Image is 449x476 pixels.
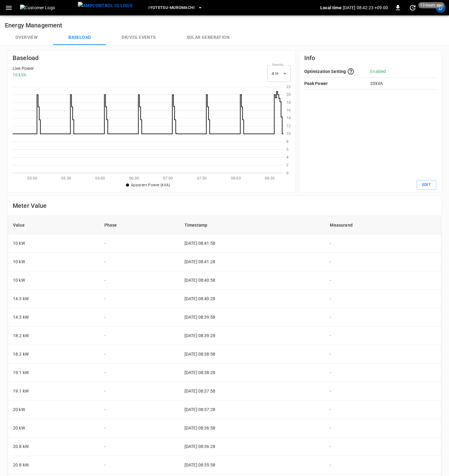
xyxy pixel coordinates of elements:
td: - [325,290,441,308]
td: 14.3 kW [8,308,99,327]
th: Measurand [325,216,441,234]
text: 16 [286,108,291,112]
td: - [325,456,441,474]
td: [DATE] 08:40:58 [180,271,325,290]
td: [DATE] 08:41:28 [180,253,325,271]
td: 18.2 kW [8,327,99,345]
td: - [99,271,180,290]
text: 10 [286,131,291,136]
td: [DATE] 08:39:28 [180,327,325,345]
span: 13 hours ago [418,2,444,8]
td: [DATE] 08:41:58 [180,234,325,253]
span: Apparent Power (kVA) [131,183,170,187]
td: - [99,364,180,382]
td: - [99,419,180,438]
text: 12 [286,124,291,128]
button: Baseload [53,30,106,45]
h6: Info [304,53,436,63]
img: ampcontrol.io logo [78,2,132,10]
span: Iyotetsu-Muromachi [148,4,195,11]
text: 20 [286,92,291,97]
p: 10 kVA [13,72,34,78]
td: [DATE] 08:40:28 [180,290,325,308]
td: 20 kW [8,401,99,419]
text: 2 [286,163,289,167]
text: 0 [286,171,289,175]
td: - [99,253,180,271]
text: 05:00 [27,176,37,180]
text: 06:00 [95,176,105,180]
button: Iyotetsu-Muromachi [146,2,205,14]
img: Customer Logo [20,5,75,11]
p: Live Power [13,65,34,72]
td: - [99,456,180,474]
td: [DATE] 08:37:58 [180,382,325,401]
p: Local time [320,5,342,11]
th: Value [8,216,99,234]
td: 18.2 kW [8,345,99,364]
td: - [325,364,441,382]
button: Edit [417,180,436,190]
text: 8 [286,139,289,144]
td: [DATE] 08:37:28 [180,401,325,419]
td: [DATE] 08:39:58 [180,308,325,327]
td: 20.8 kW [8,438,99,456]
p: Peak Power [304,80,370,87]
td: 10 kW [8,271,99,290]
td: - [99,345,180,364]
button: Dr/V2G events [106,30,171,45]
td: [DATE] 08:36:58 [180,419,325,438]
td: [DATE] 08:35:58 [180,456,325,474]
td: - [325,438,441,456]
td: [DATE] 08:36:28 [180,438,325,456]
text: 22 [286,85,291,89]
td: - [99,401,180,419]
text: 07:00 [163,176,173,180]
td: - [99,234,180,253]
button: set refresh interval [408,3,418,13]
button: Solar generation [171,30,245,45]
td: [DATE] 08:38:58 [180,345,325,364]
td: - [99,327,180,345]
td: - [325,419,441,438]
td: - [325,401,441,419]
text: 18 [286,100,291,105]
th: Timestamp [180,216,325,234]
h6: Baseload [13,53,291,63]
td: - [99,308,180,327]
text: 14 [286,116,291,120]
td: - [325,382,441,401]
td: [DATE] 08:38:28 [180,364,325,382]
td: - [99,382,180,401]
p: Enabled [370,68,436,75]
p: 20 kVA [370,80,436,87]
text: 07:30 [197,176,207,180]
td: 19.1 kW [8,364,99,382]
text: 4 [286,155,289,159]
td: - [325,253,441,271]
td: - [325,345,441,364]
p: [DATE] 08:42:23 +09:00 [343,5,388,11]
text: 06:30 [129,176,139,180]
th: Phase [99,216,180,234]
label: Time Range [272,63,287,67]
td: 10 kW [8,253,99,271]
td: - [99,438,180,456]
text: 6 [286,147,289,151]
text: 08:00 [231,176,241,180]
text: 08:30 [265,176,275,180]
td: - [325,271,441,290]
h6: Meter Value [13,201,436,211]
td: 14.3 kW [8,290,99,308]
td: - [325,308,441,327]
td: 20 kW [8,419,99,438]
td: 20.8 kW [8,456,99,474]
td: - [325,234,441,253]
p: Optimization Setting [304,68,346,75]
td: 19.1 kW [8,382,99,401]
div: 4 H [267,65,290,82]
text: 05:30 [61,176,71,180]
td: - [325,327,441,345]
td: - [99,290,180,308]
td: 10 kW [8,234,99,253]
